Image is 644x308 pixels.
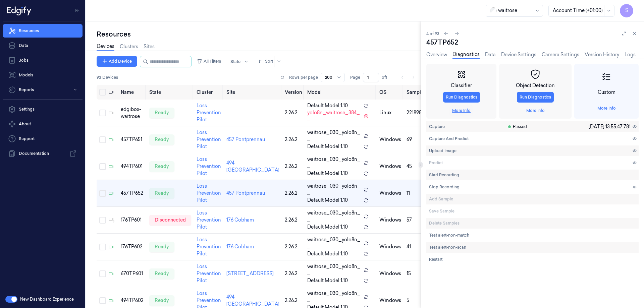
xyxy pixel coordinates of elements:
a: 457 Pontprennau [226,136,265,142]
span: Test alert-non-match [429,232,469,238]
div: 176TP602 [121,243,144,250]
button: Capture And Predict [426,133,471,144]
div: 41 [407,243,426,250]
div: Custom [598,89,615,96]
button: Select row [99,297,106,304]
span: waitrose_030_yolo8n_ ... [307,156,361,170]
a: Jobs [3,54,83,67]
span: Default Model 1.10 [307,250,348,257]
th: Cluster [194,85,224,100]
a: Loss Prevention Pilot [197,103,221,123]
p: windows [379,190,401,197]
div: 5 [407,297,426,304]
a: 457 Pontprennau [226,190,265,196]
button: Select row [99,217,106,224]
div: ready [149,134,174,145]
span: Default Model 1.10 [307,277,348,284]
a: Version History [585,51,619,58]
button: Run Diagnostics [517,92,554,103]
a: Loss Prevention Pilot [197,263,221,284]
button: S [620,4,633,17]
span: waitrose_030_yolo8n_ ... [307,236,361,250]
button: Add Device [97,56,137,67]
span: Default Model 1.10 [307,224,348,231]
p: windows [379,163,401,170]
button: More Info [595,103,619,114]
span: waitrose_030_yolo8n_ ... [307,129,361,143]
a: Models [3,68,83,82]
span: Capture [429,124,445,130]
span: waitrose_030_yolo8n_ ... [307,183,361,197]
p: windows [379,243,401,250]
a: Loss Prevention Pilot [197,210,221,230]
span: Capture And Predict [429,136,469,142]
button: Reports [3,83,83,97]
button: More Info [524,105,547,116]
span: Upload Image [429,148,457,154]
div: Classifier [451,82,472,89]
div: 2.26.2 [285,297,302,304]
a: 176 Cobham [226,217,254,223]
div: ready [149,108,174,118]
div: 2.26.2 [285,217,302,224]
div: 57 [407,217,426,224]
button: All Filters [194,56,224,67]
button: Start Recording [426,170,462,180]
div: 457TP651 [121,136,144,143]
a: 494 [GEOGRAPHIC_DATA] [226,294,279,307]
div: 2.26.2 [285,163,302,170]
th: Version [282,85,305,100]
button: Upload Image [426,145,459,156]
span: 4 of 93 [426,31,439,37]
div: 2.26.2 [285,136,302,143]
a: Data [485,51,496,58]
div: 2.26.2 [285,270,302,277]
button: Select row [99,163,106,170]
div: 176TP601 [121,217,144,224]
button: Test alert-non-match [426,230,472,241]
button: Select row [99,270,106,277]
a: 494 [GEOGRAPHIC_DATA] [226,160,279,173]
div: 457TP652 [121,190,144,197]
p: Rows per page [289,74,318,80]
div: ready [149,161,174,172]
div: Object Detection [516,82,555,89]
div: ready [149,295,174,306]
span: Start Recording [429,172,459,178]
a: Data [3,39,83,52]
th: Name [118,85,147,100]
span: Test alert-non-scan [429,244,466,250]
a: Overview [426,51,447,58]
div: 11 [407,190,426,197]
a: Loss Prevention Pilot [197,183,221,203]
button: Select row [99,190,106,197]
span: Default Model 1.10 [307,102,348,109]
a: Devices [97,43,114,51]
a: Support [3,132,83,145]
th: State [147,85,194,100]
button: Select row [99,244,106,250]
span: Default Model 1.10 [307,143,348,150]
a: Diagnostics [452,51,480,59]
a: 176 Cobham [226,244,254,250]
button: Stop Recording [426,182,462,192]
a: Logs [625,51,636,58]
th: Samples [404,85,429,100]
button: Select row [99,110,106,116]
div: Resources [97,29,421,39]
span: of 1 [382,74,392,80]
a: Documentation [3,147,83,160]
a: Settings [3,103,83,116]
button: More Info [449,105,473,116]
span: waitrose_030_yolo8n_ ... [307,290,361,304]
span: Restart [429,256,442,262]
button: Select all [99,89,106,96]
nav: pagination [398,73,418,82]
span: waitrose_030_yolo8n_ ... [307,209,361,224]
a: Resources [3,24,83,38]
a: Clusters [120,43,138,50]
p: windows [379,217,401,224]
p: linux [379,109,401,116]
span: [DATE] 13:55:47.781 [589,123,631,130]
button: Toggle Navigation [72,5,83,16]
